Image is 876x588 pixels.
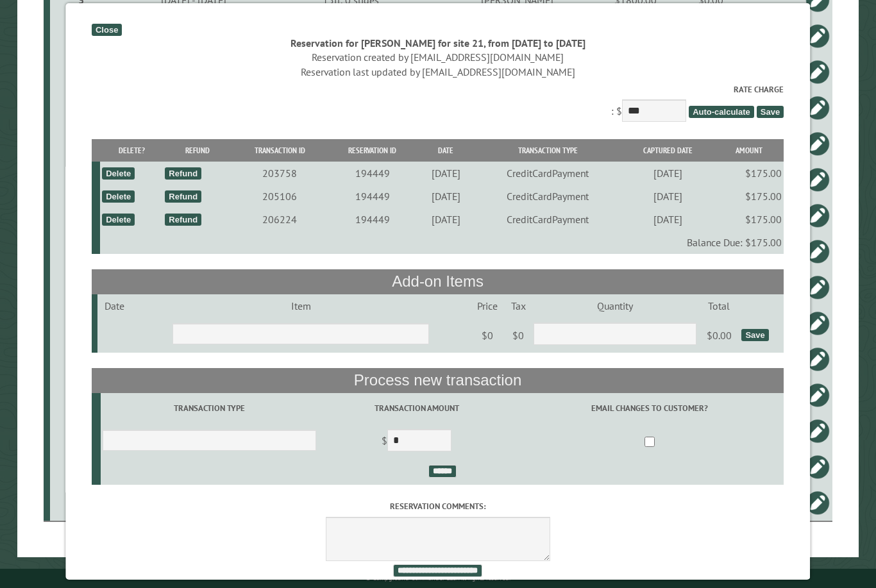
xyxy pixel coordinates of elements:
td: Tax [505,294,532,317]
td: $ [318,424,516,460]
label: Rate Charge [92,83,784,96]
small: © Campground Commander LLC. All rights reserved. [366,574,510,582]
td: Balance Due: $175.00 [101,231,784,254]
td: $175.00 [714,162,784,185]
div: Reservation last updated by [EMAIL_ADDRESS][DOMAIN_NAME] [92,65,784,79]
div: : $ [92,83,784,125]
th: Process new transaction [92,368,784,392]
td: [DATE] [621,185,714,208]
th: Transaction Type [475,139,622,162]
th: Delete? [101,139,164,162]
div: Delete [103,167,135,180]
span: Auto-calculate [689,106,755,118]
div: 29 [55,424,107,437]
td: Item [131,294,471,317]
td: $0.00 [699,317,740,353]
td: Date [97,294,131,317]
td: 206224 [233,208,328,231]
th: Reservation ID [328,139,418,162]
div: 26 [55,209,107,222]
div: 9 [55,101,107,114]
div: Delete [103,190,135,203]
div: 23 [55,460,107,473]
td: Price [471,294,505,317]
div: 25 [55,353,107,365]
td: $0 [471,317,505,353]
div: Refund [165,214,202,226]
td: Total [699,294,740,317]
div: Delete [103,214,135,226]
th: Captured Date [621,139,714,162]
div: Reservation created by [EMAIL_ADDRESS][DOMAIN_NAME] [92,50,784,64]
td: [DATE] [418,208,475,231]
div: Save [742,329,769,341]
div: 23 [55,317,107,330]
span: Save [757,106,784,118]
th: Refund [164,139,233,162]
td: 194449 [328,162,418,185]
label: Transaction Amount [320,402,513,414]
div: Refund [165,167,202,180]
td: $175.00 [714,185,784,208]
td: [DATE] [418,185,475,208]
div: 23 [55,389,107,401]
div: 29 [55,496,107,509]
td: Quantity [532,294,698,317]
div: 25 [55,173,107,186]
label: Transaction Type [103,402,316,414]
td: 203758 [233,162,328,185]
th: Add-on Items [92,269,784,294]
td: 205106 [233,185,328,208]
td: 194449 [328,208,418,231]
div: 5 [55,65,107,78]
div: Close [92,24,122,36]
td: $0 [505,317,532,353]
td: $175.00 [714,208,784,231]
div: 101 [55,281,107,294]
td: [DATE] [621,208,714,231]
label: Reservation comments: [92,500,784,512]
div: Reservation for [PERSON_NAME] for site 21, from [DATE] to [DATE] [92,36,784,50]
div: 28 [55,29,107,42]
td: 194449 [328,185,418,208]
div: 17 [55,245,107,258]
td: [DATE] [621,162,714,185]
td: CreditCardPayment [475,162,622,185]
th: Amount [714,139,784,162]
td: CreditCardPayment [475,185,622,208]
td: CreditCardPayment [475,208,622,231]
div: 21 [55,137,107,150]
td: [DATE] [418,162,475,185]
div: Refund [165,190,202,203]
th: Date [418,139,475,162]
th: Transaction ID [233,139,328,162]
label: Email changes to customer? [518,402,782,414]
